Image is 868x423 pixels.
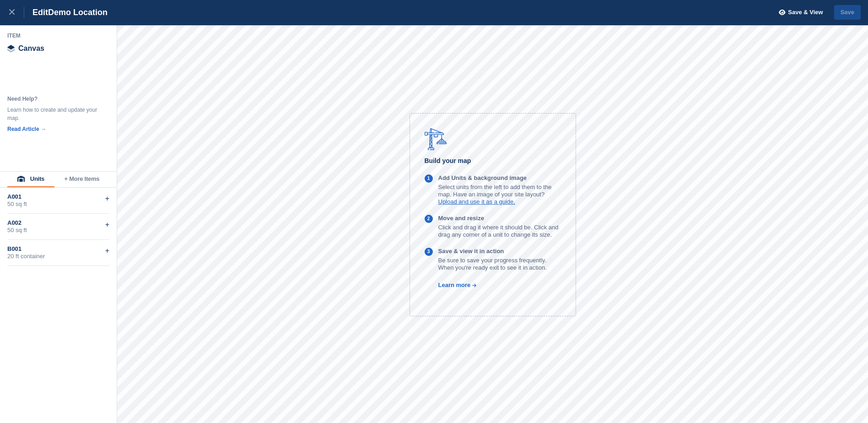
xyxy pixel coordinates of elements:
p: Be sure to save your progress frequently. When you're ready exit to see it in action. [438,257,561,271]
div: A002 [7,219,109,227]
div: A00150 sq ft+ [7,188,109,214]
div: B001 [7,245,109,253]
div: + [105,193,109,204]
div: 3 [427,248,430,256]
div: Need Help? [7,95,99,103]
button: Units [7,172,54,187]
button: Save [834,5,861,20]
div: 50 sq ft [7,227,109,234]
button: + More Items [54,172,109,187]
a: Learn more [425,282,477,288]
p: Select units from the left to add them to the map. Have an image of your site layout? [438,184,561,198]
a: Upload and use it as a guide. [438,198,515,205]
div: + [105,245,109,256]
div: 50 sq ft [7,201,109,208]
p: Add Units & background image [438,174,561,182]
button: Save & View [774,5,823,20]
div: 1 [427,175,430,183]
a: Read Article → [7,126,46,132]
div: Edit Demo Location [24,7,108,18]
div: A001 [7,193,109,201]
p: Save & view it in action [438,248,561,255]
div: A00250 sq ft+ [7,214,109,240]
div: + [105,219,109,230]
span: Canvas [18,45,44,52]
span: Save & View [788,8,823,17]
img: canvas-icn.9d1aba5b.svg [7,45,15,52]
div: Learn how to create and update your map. [7,106,99,122]
p: Move and resize [438,215,561,222]
div: B00120 ft container+ [7,240,109,266]
div: 2 [427,215,430,223]
h6: Build your map [425,156,561,166]
div: Item [7,32,110,39]
p: Click and drag it where it should be. Click and drag any corner of a unit to change its size. [438,224,561,239]
div: 20 ft container [7,253,109,260]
